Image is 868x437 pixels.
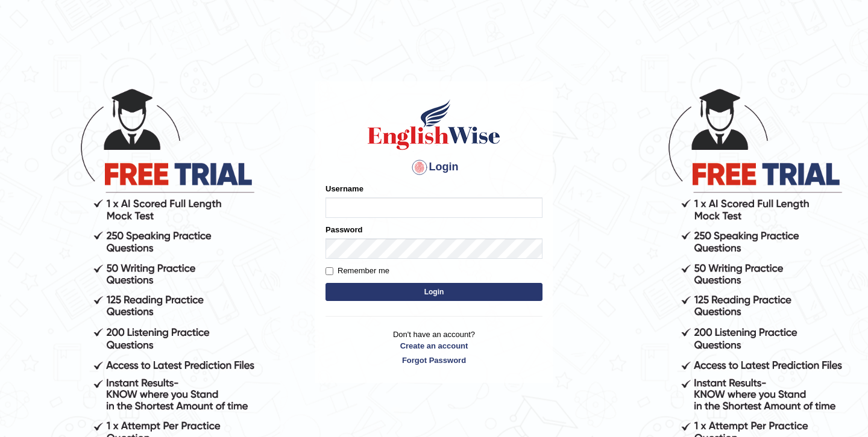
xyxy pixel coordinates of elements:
button: Login [325,283,542,301]
a: Create an account [325,340,542,352]
label: Password [325,224,362,235]
a: Forgot Password [325,355,542,366]
label: Remember me [325,265,389,277]
input: Remember me [325,267,333,275]
img: Logo of English Wise sign in for intelligent practice with AI [365,98,503,152]
h4: Login [325,158,542,177]
label: Username [325,183,363,194]
p: Don't have an account? [325,329,542,366]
